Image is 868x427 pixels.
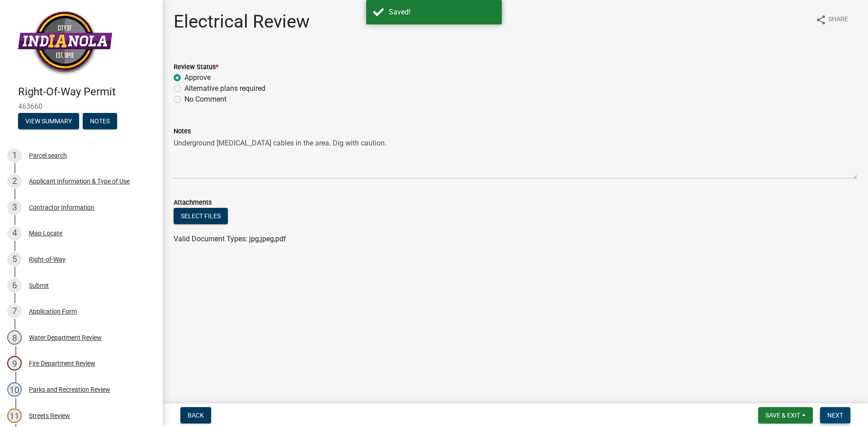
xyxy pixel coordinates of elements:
wm-modal-confirm: Notes [83,118,117,125]
label: Attachments [174,200,212,206]
h4: Right-Of-Way Permit [18,85,156,99]
img: City of Indianola, Iowa [18,9,112,76]
span: Back [188,412,204,419]
span: 463660 [18,102,145,111]
button: Notes [83,113,117,129]
div: 5 [7,252,22,267]
div: 6 [7,278,22,293]
button: Save & Exit [758,407,813,423]
div: Contractor Information [29,204,94,211]
div: 1 [7,148,22,163]
div: 7 [7,304,22,319]
button: Back [180,407,211,423]
div: Parks and Recreation Review [29,386,110,393]
div: 8 [7,330,22,345]
div: Right-of-Way [29,256,66,263]
button: shareShare [808,11,855,28]
div: Streets Review [29,413,70,419]
span: Valid Document Types: jpg,jpeg,pdf [174,235,286,243]
div: 11 [7,408,22,423]
span: Save & Exit [765,412,800,419]
span: Share [828,14,848,25]
div: 9 [7,356,22,371]
i: share [816,14,826,25]
div: Application Form [29,308,77,314]
label: Review Status [174,64,218,70]
wm-modal-confirm: Summary [18,118,79,125]
div: 2 [7,174,22,188]
button: View Summary [18,113,79,129]
div: 10 [7,382,22,397]
div: Map Locate [29,230,62,236]
div: Fire Department Review [29,360,95,366]
label: No Comment [184,94,226,105]
h1: Electrical Review [174,11,310,33]
div: 3 [7,200,22,215]
button: Next [820,407,850,423]
label: Approve [184,72,211,83]
div: Parcel search [29,152,67,159]
div: Applicant Information & Type of Use [29,178,130,184]
label: Alternative plans required [184,83,265,94]
div: Submit [29,282,49,289]
button: Select files [174,208,228,224]
div: Water Department Review [29,334,102,341]
div: Saved! [389,7,495,18]
span: Next [827,412,843,419]
div: 4 [7,226,22,240]
label: Notes [174,128,191,135]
